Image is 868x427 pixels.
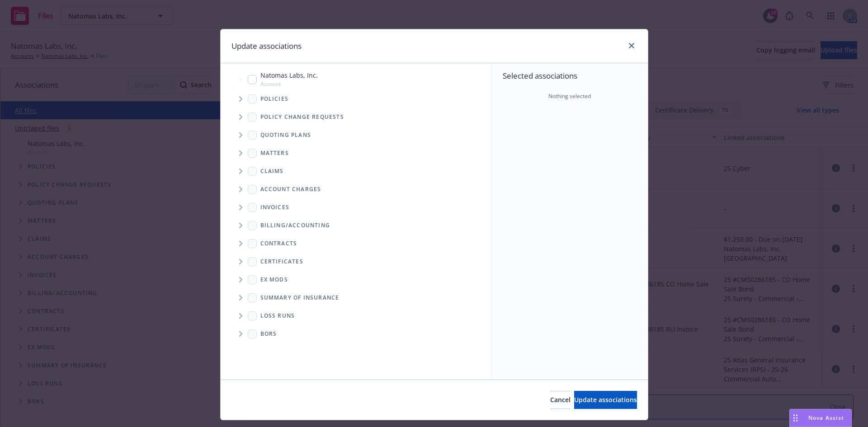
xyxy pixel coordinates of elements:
div: Folder Tree Example [221,216,491,343]
span: Account charges [260,187,321,192]
span: Policies [260,96,289,102]
button: Nova Assist [789,409,852,427]
span: Matters [260,150,289,156]
span: Cancel [550,395,571,404]
a: close [626,40,637,51]
span: Natomas Labs, Inc. [260,70,318,80]
span: Billing/Accounting [260,223,330,228]
span: Invoices [260,205,290,210]
div: Drag to move [790,409,801,427]
span: Contracts [260,241,297,246]
span: BORs [260,331,277,337]
span: Ex Mods [260,277,288,282]
span: Nova Assist [808,414,844,422]
span: Certificates [260,259,303,264]
span: Claims [260,169,284,174]
button: Update associations [574,391,637,409]
span: Loss Runs [260,313,295,319]
span: Summary of insurance [260,295,340,300]
span: Policy change requests [260,114,344,120]
span: Selected associations [503,70,637,81]
span: Account [260,80,318,88]
div: Tree Example [221,69,491,216]
span: Nothing selected [548,92,591,100]
span: Quoting plans [260,132,311,138]
h1: Update associations [231,40,302,52]
button: Cancel [550,391,571,409]
span: Update associations [574,395,637,404]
